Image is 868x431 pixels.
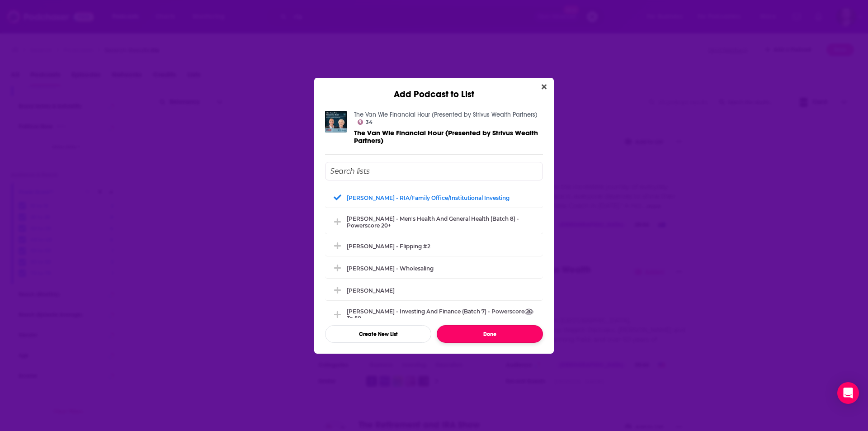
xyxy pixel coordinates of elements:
div: Add Podcast to List [314,78,554,100]
span: The Van Wie Financial Hour (Presented by Strivus Wealth Partners) [354,128,538,145]
div: Max Emory - Wholesaling [325,258,543,278]
a: The Van Wie Financial Hour (Presented by Strivus Wealth Partners) [354,129,543,144]
input: Search lists [325,162,543,180]
span: 34 [366,120,373,124]
button: Done [437,325,543,343]
div: [PERSON_NAME] - Flipping #2 [347,243,430,250]
div: Add Podcast To List [325,162,543,343]
div: [PERSON_NAME] - Investing and Finance (Batch 7) - Powerscore 20 to 50 [347,308,538,322]
div: [PERSON_NAME] - Wholesaling [347,265,434,272]
a: The Van Wie Financial Hour (Presented by Strivus Wealth Partners) [354,111,538,118]
button: Create New List [325,325,431,343]
div: Open Intercom Messenger [837,382,859,404]
div: [PERSON_NAME] - Men's Health and General Health (Batch 8) - Powerscore 20+ [347,215,538,229]
button: Close [538,81,550,93]
div: [PERSON_NAME] [347,287,395,294]
div: Ryan Floyd - Investing and Finance (Batch 7) - Powerscore 20 to 50 [325,303,543,327]
div: Dwight Dunton - RIA/Family Office/Institutional Investing [325,188,543,208]
div: [PERSON_NAME] - RIA/Family Office/Institutional Investing [347,194,509,201]
div: Freddie Rappina [325,280,543,300]
div: Justin Hai - Men's Health and General Health (Batch 8) - Powerscore 20+ [325,210,543,234]
a: 34 [358,119,373,125]
img: The Van Wie Financial Hour (Presented by Strivus Wealth Partners) [325,111,347,133]
div: Max Emory - Flipping #2 [325,236,543,256]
